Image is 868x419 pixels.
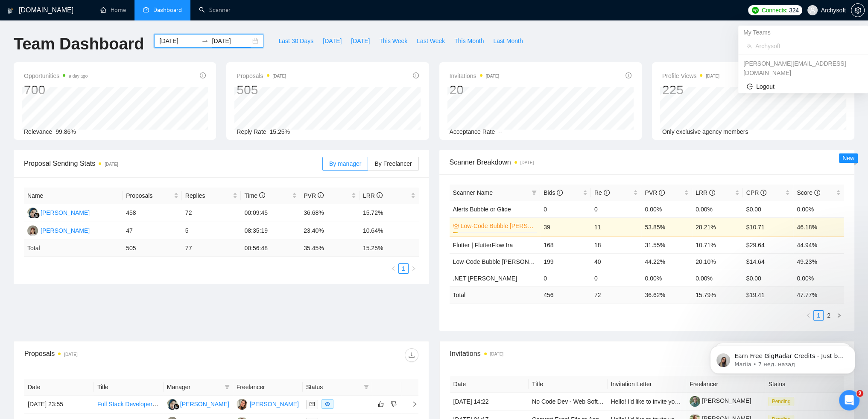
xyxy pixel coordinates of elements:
td: 10.71% [692,237,743,253]
td: 0.00% [641,201,692,217]
td: 39 [540,217,591,237]
span: Запрос [96,287,118,293]
img: Profile image for Mariia [108,14,125,31]
td: 11 [591,217,642,237]
img: gigradar-bm.png [173,404,179,410]
td: 49.23% [793,253,844,270]
div: 🔠 GigRadar Search Syntax: Query Operators for Optimized Job Searches [12,209,158,234]
td: 31.55% [641,237,692,253]
div: 👑 Laziza AI - Job Pre-Qualification [18,237,143,246]
button: Чат [43,266,85,300]
td: 53.85% [641,217,692,237]
span: .NET [PERSON_NAME] [453,275,517,282]
span: [DATE] [323,36,342,46]
td: 40 [591,253,642,270]
span: Only exclusive agency members [662,128,748,135]
span: 15.25% [270,128,290,135]
span: info-circle [814,190,820,196]
span: info-circle [557,190,563,196]
span: 324 [789,6,798,15]
span: By manager [329,160,361,167]
input: End date [212,36,251,46]
span: Connects: [762,6,787,15]
span: Re [594,189,610,196]
a: setting [851,7,865,14]
span: right [411,266,416,271]
div: 20 [450,82,500,98]
span: swap-right [202,38,208,44]
td: 18 [591,237,642,253]
a: Low-Code Bubble [PERSON_NAME] [461,221,535,231]
th: Manager [164,379,233,396]
span: Relevance [24,128,52,135]
span: CPR [746,189,766,196]
div: 👑 Laziza AI - Job Pre-Qualification [12,234,158,250]
span: like [378,401,384,407]
a: [PERSON_NAME] [690,397,751,404]
td: $14.64 [743,253,794,270]
span: filter [364,384,369,390]
td: 0.00% [793,270,844,286]
th: Name [24,188,123,204]
button: right [409,263,419,274]
div: [PERSON_NAME] [41,226,90,235]
span: Time [244,192,265,199]
span: filter [530,186,538,199]
td: $0.00 [743,201,794,217]
span: Manager [167,382,221,392]
span: Alerts Bubble or Glide [453,206,511,213]
span: info-circle [709,190,715,196]
input: Start date [159,36,198,46]
span: New [842,155,854,162]
div: Sardor AI Prompt Library [18,253,143,262]
time: [DATE] [706,74,719,78]
a: M[PERSON_NAME] [27,227,90,234]
a: No Code Dev - Web Software [532,398,611,405]
li: Next Page [834,310,844,321]
span: Score [797,189,820,196]
div: Отправить сообщение [18,122,143,131]
span: Proposals [126,191,172,200]
li: 1 [398,263,409,274]
td: No Code Dev - Web Software [529,393,608,410]
span: left [391,266,396,271]
td: 15.72% [359,204,419,222]
button: Запрос [85,266,128,300]
span: Acceptance Rate [450,128,495,135]
span: right [836,313,842,318]
time: [DATE] [273,74,286,78]
span: PVR [304,192,324,199]
span: Proposals [237,71,286,81]
td: [DATE] 23:55 [24,396,94,413]
p: Чем мы можем помочь? [17,75,154,104]
span: Status [306,382,360,392]
a: IV[PERSON_NAME] [237,400,299,407]
span: Logout [747,82,859,91]
span: info-circle [760,190,766,196]
a: NA[PERSON_NAME] [27,209,90,216]
span: -- [498,128,502,135]
span: download [405,352,418,358]
td: 5 [182,222,241,240]
button: Last Month [488,34,527,48]
span: Pending [769,397,794,406]
th: Freelancer [233,379,303,396]
span: info-circle [259,192,265,198]
th: Replies [182,188,241,204]
th: Invitation Letter [608,376,687,393]
td: 199 [540,253,591,270]
td: 0.00% [641,270,692,286]
span: Dashboard [153,6,182,14]
span: LRR [696,189,715,196]
div: ✅ How To: Connect your agency to [DOMAIN_NAME] [12,185,158,209]
li: Previous Page [388,263,398,274]
span: info-circle [413,72,419,78]
th: Date [450,376,529,393]
li: 2 [824,310,834,321]
div: [PERSON_NAME] [180,399,229,409]
button: left [803,310,813,321]
td: 00:09:45 [241,204,300,222]
div: Обычно мы отвечаем в течение менее минуты [18,131,143,149]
